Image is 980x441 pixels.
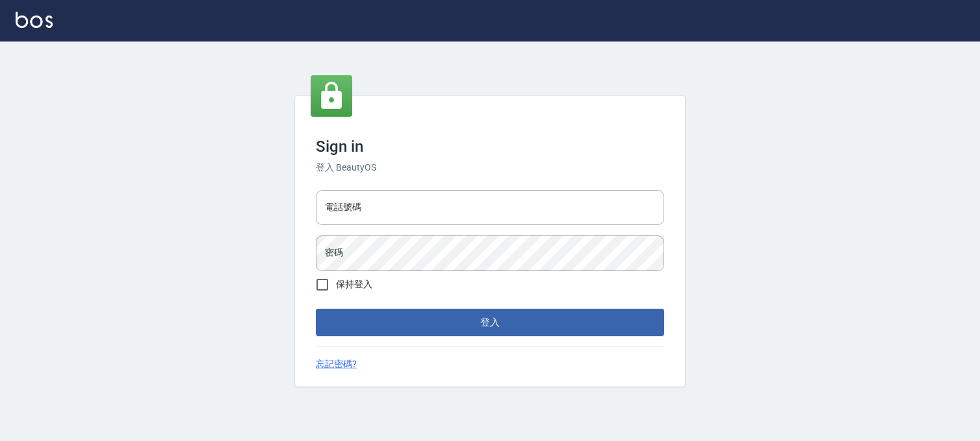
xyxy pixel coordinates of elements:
img: Logo [16,12,53,28]
h6: 登入 BeautyOS [316,161,664,174]
h3: Sign in [316,137,664,156]
span: 保持登入 [336,278,372,291]
button: 登入 [316,309,664,336]
a: 忘記密碼? [316,357,357,371]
